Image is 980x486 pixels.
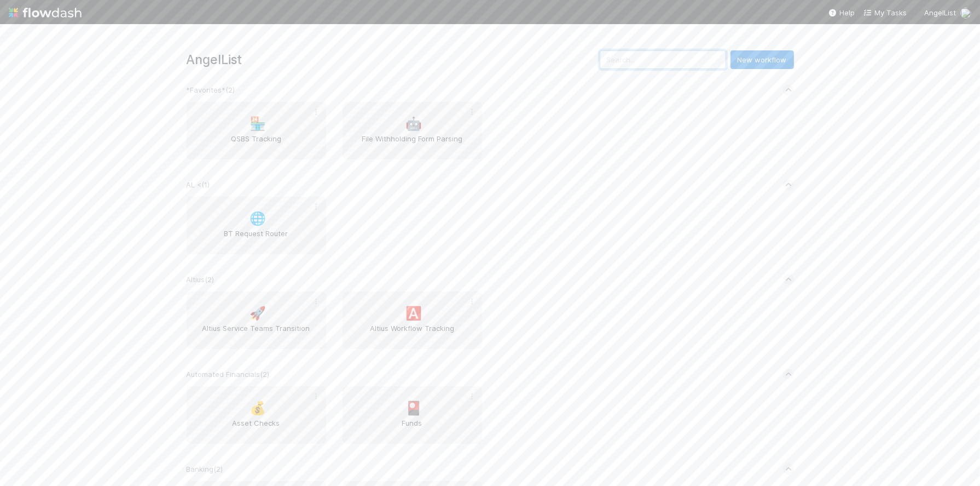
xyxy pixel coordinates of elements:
span: *Favorites* ( 2 ) [187,85,235,94]
button: New workflow [730,50,794,69]
a: 🌐BT Request Router [187,197,326,254]
span: Altius ( 2 ) [187,275,214,284]
span: 🚀 [250,306,266,321]
span: QSBS Tracking [191,133,322,155]
span: File Withholding Form Parsing [347,133,478,155]
a: My Tasks [863,7,907,18]
a: 🏪QSBS Tracking [187,102,326,159]
a: 🚀Altius Service Teams Transition [187,291,326,349]
span: 🎴 [405,401,422,415]
span: Banking ( 2 ) [187,465,223,473]
span: 🏪 [250,117,266,131]
span: 💰 [250,401,266,415]
span: Funds [347,418,478,439]
h3: AngelList [187,52,600,67]
div: Help [828,7,855,18]
span: AngelList [924,8,956,17]
span: 🌐 [250,211,266,226]
span: My Tasks [863,8,907,17]
span: Altius Workflow Tracking [347,323,478,345]
span: 🤖 [405,117,422,131]
a: 🎴Funds [343,386,482,444]
a: 🤖File Withholding Form Parsing [343,102,482,159]
span: BT Request Router [191,228,322,250]
span: 🅰️ [405,306,422,321]
img: avatar_45ea4894-10ca-450f-982d-dabe3bd75b0b.png [960,8,971,19]
img: logo-inverted-e16ddd16eac7371096b0.svg [9,3,82,22]
input: Search... [600,50,726,69]
span: AL < ( 1 ) [187,180,210,189]
span: Altius Service Teams Transition [191,323,322,345]
span: Automated Financials ( 2 ) [187,370,270,379]
a: 🅰️Altius Workflow Tracking [343,291,482,349]
a: 💰Asset Checks [187,386,326,444]
span: Asset Checks [191,418,322,439]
